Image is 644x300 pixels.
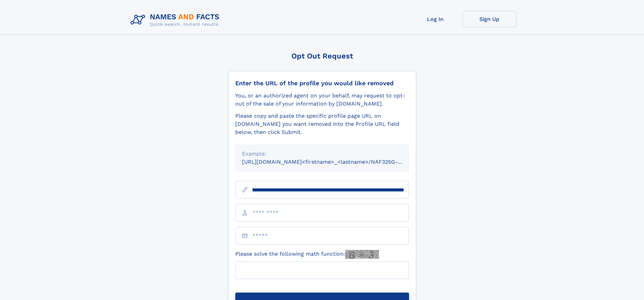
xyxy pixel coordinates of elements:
[408,11,462,27] a: Log In
[462,11,517,27] a: Sign Up
[128,11,225,29] img: Logo Names and Facts
[235,79,409,87] div: Enter the URL of the profile you would like removed
[235,250,379,259] label: Please solve the following math function:
[242,159,422,165] small: [URL][DOMAIN_NAME]<firstname>_<lastname>/NAF325G-xxxxxxxx
[242,150,402,158] div: Example:
[228,52,416,60] div: Opt Out Request
[235,92,409,108] div: You, or an authorized agent on your behalf, may request to opt-out of the sale of your informatio...
[235,112,409,136] div: Please copy and paste the specific profile page URL on [DOMAIN_NAME] you want removed into the Pr...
